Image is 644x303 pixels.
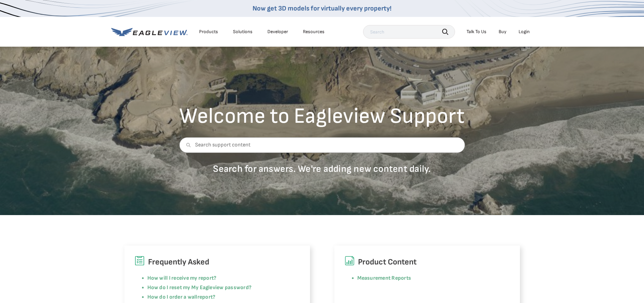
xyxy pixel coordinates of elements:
a: report [197,294,213,300]
div: Solutions [233,29,253,35]
input: Search [363,25,455,39]
div: Products [199,29,218,35]
h2: Welcome to Eagleview Support [179,106,465,127]
h6: Frequently Asked [135,256,300,269]
div: Talk To Us [467,29,486,35]
a: How do I reset my My Eagleview password? [147,284,252,291]
h6: Product Content [344,256,510,269]
a: How will I receive my report? [147,275,217,281]
input: Search support content [179,137,465,153]
a: How do I order a wall [147,294,197,300]
a: Now get 3D models for virtually every property! [253,4,391,13]
a: ? [213,294,215,300]
p: Search for answers. We're adding new content daily. [179,163,465,175]
a: Buy [499,29,506,35]
div: Login [519,29,530,35]
div: Resources [303,29,325,35]
a: Measurement Reports [357,275,411,281]
a: Developer [267,29,288,35]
